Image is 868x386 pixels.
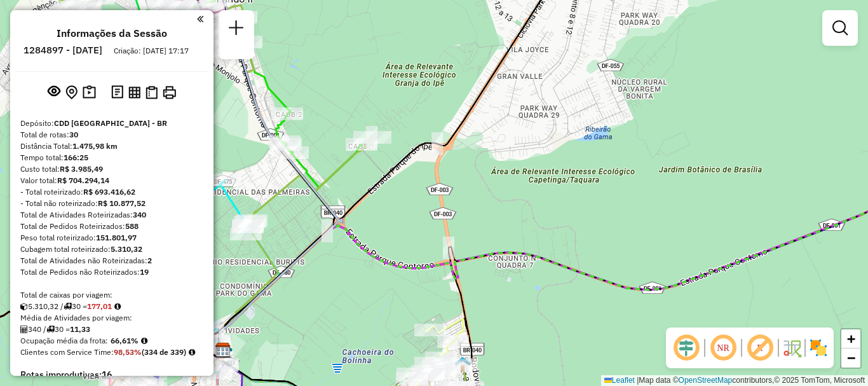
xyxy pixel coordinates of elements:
strong: 30 [69,130,78,139]
span: Clientes com Service Time: [20,347,114,357]
div: Criação: [DATE] 17:17 [109,45,194,57]
div: Map data © contributors,© 2025 TomTom, Microsoft [601,375,868,386]
strong: 11,33 [70,324,90,334]
img: CDD Brasilia - BR [215,342,231,359]
div: Total de Pedidos não Roteirizados: [20,266,203,278]
div: Total de rotas: [20,129,203,141]
div: Cubagem total roteirizado: [20,244,203,255]
em: Média calculada utilizando a maior ocupação (%Peso ou %Cubagem) de cada rota da sessão. Rotas cro... [141,337,147,345]
strong: 340 [133,210,146,219]
span: Ocultar NR [708,333,738,363]
strong: R$ 10.877,52 [98,198,146,208]
i: Total de rotas [46,326,55,333]
div: Total de caixas por viagem: [20,289,203,301]
span: Ocultar deslocamento [671,333,702,363]
div: 5.310,32 / 30 = [20,301,203,312]
h6: 1284897 - [DATE] [24,45,102,56]
div: Peso total roteirizado: [20,232,203,244]
img: Exibir/Ocultar setores [808,338,829,358]
a: OpenStreetMap [679,376,733,385]
div: Distância Total: [20,141,203,152]
button: Exibir sessão original [45,82,63,102]
em: Rotas cross docking consideradas [189,348,195,356]
a: Nova sessão e pesquisa [224,15,249,44]
a: Exibir filtros [827,15,853,41]
strong: R$ 704.294,14 [57,176,109,185]
span: | [637,376,639,385]
strong: 588 [125,221,139,231]
i: Meta Caixas/viagem: 182,86 Diferença: -5,85 [114,303,121,310]
a: Zoom out [841,348,860,368]
button: Centralizar mapa no depósito ou ponto de apoio [63,83,80,102]
button: Painel de Sugestão [80,83,98,102]
button: Visualizar relatório de Roteirização [126,83,143,100]
a: Zoom in [841,329,860,348]
strong: 66,61% [111,336,139,345]
div: Custo total: [20,163,203,175]
strong: R$ 693.416,62 [83,187,135,196]
div: Valor total: [20,175,203,186]
span: Ocupação média da frota: [20,336,108,345]
h4: Informações da Sessão [57,27,167,39]
strong: 166:25 [64,153,88,162]
span: Exibir rótulo [745,333,775,363]
span: − [847,350,855,366]
button: Imprimir Rotas [160,83,179,102]
strong: (334 de 339) [142,347,186,357]
div: Total de Pedidos Roteirizados: [20,221,203,232]
strong: 5.310,32 [111,244,142,254]
i: Total de Atividades [20,326,28,333]
div: 340 / 30 = [20,324,203,335]
i: Cubagem total roteirizado [20,303,28,310]
div: - Total não roteirizado: [20,198,203,209]
span: + [847,331,855,347]
strong: 98,53% [114,347,142,357]
a: Leaflet [604,376,635,385]
button: Visualizar Romaneio [143,83,160,102]
div: Total de Atividades Roteirizadas: [20,209,203,221]
strong: 2 [147,256,152,265]
div: Depósito: [20,118,203,129]
strong: 177,01 [87,301,112,311]
button: Logs desbloquear sessão [109,83,126,102]
img: 119 UDC Light WCL Santa Maria [454,356,471,373]
strong: 16 [102,369,112,380]
h4: Rotas improdutivas: [20,369,203,380]
div: - Total roteirizado: [20,186,203,198]
div: Média de Atividades por viagem: [20,312,203,324]
i: Total de rotas [64,303,72,310]
strong: CDD [GEOGRAPHIC_DATA] - BR [54,118,167,128]
a: Clique aqui para minimizar o painel [197,11,203,26]
img: Fluxo de ruas [782,338,802,358]
strong: 19 [140,267,149,277]
strong: R$ 3.985,49 [60,164,103,174]
div: Total de Atividades não Roteirizadas: [20,255,203,266]
strong: 151.801,97 [96,233,137,242]
strong: 1.475,98 km [72,141,118,151]
div: Tempo total: [20,152,203,163]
